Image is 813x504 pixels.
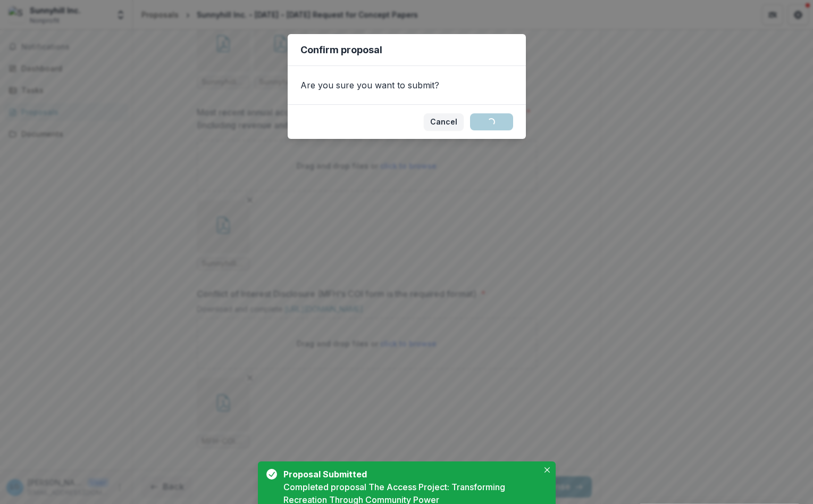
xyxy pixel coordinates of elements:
button: Cancel [424,113,464,130]
div: Are you sure you want to submit? [288,66,526,104]
header: Confirm proposal [288,34,526,66]
div: Proposal Submitted [283,468,534,481]
button: Close [541,464,554,476]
